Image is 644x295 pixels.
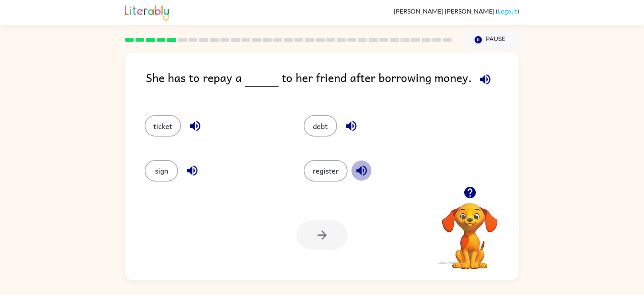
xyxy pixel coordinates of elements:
[430,191,510,270] video: Your browser must support playing .mp4 files to use Literably. Please try using another browser.
[304,160,348,182] button: register
[125,3,169,21] img: Literably
[394,7,519,15] div: ( )
[304,115,337,137] button: debt
[145,160,178,182] button: sign
[461,31,519,49] button: Pause
[146,68,519,99] div: She has to repay a to her friend after borrowing money.
[498,7,517,15] a: Logout
[145,115,181,137] button: ticket
[394,7,496,15] span: [PERSON_NAME] [PERSON_NAME]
